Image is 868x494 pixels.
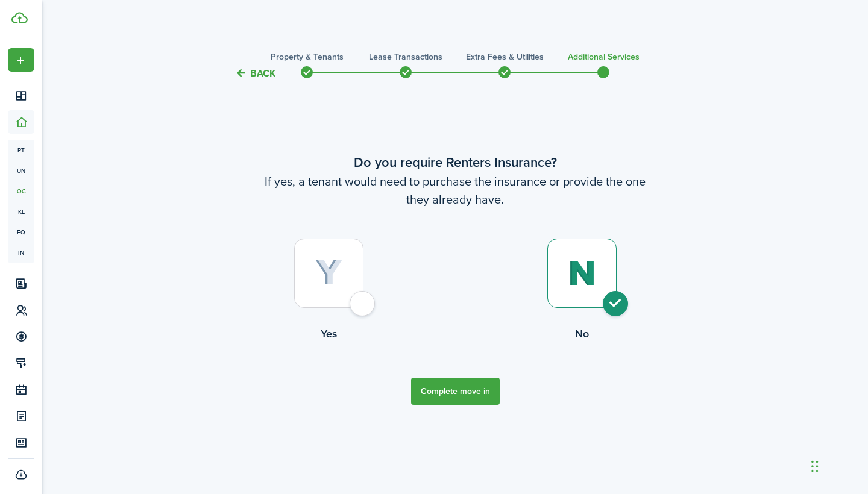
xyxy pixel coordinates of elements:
button: Back [235,67,275,80]
a: kl [8,201,34,222]
control-radio-card-title: No [455,326,708,342]
button: Complete move in [411,378,500,405]
iframe: Chat Widget [808,436,868,494]
h3: Extra fees & Utilities [466,51,544,63]
a: un [8,160,34,181]
img: TenantCloud [11,12,28,23]
h3: Additional Services [568,51,640,63]
h3: Lease Transactions [369,51,442,63]
a: oc [8,181,34,201]
button: Open menu [8,48,34,72]
a: pt [8,140,34,160]
h3: Property & Tenants [271,51,344,63]
img: No (selected) [568,260,596,286]
div: Drag [811,448,819,484]
wizard-step-header-title: Do you require Renters Insurance? [202,152,708,172]
control-radio-card-title: Yes [202,326,455,342]
wizard-step-header-description: If yes, a tenant would need to purchase the insurance or provide the one they already have. [202,172,708,208]
img: Yes [315,260,342,286]
a: eq [8,222,34,242]
a: in [8,242,34,263]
